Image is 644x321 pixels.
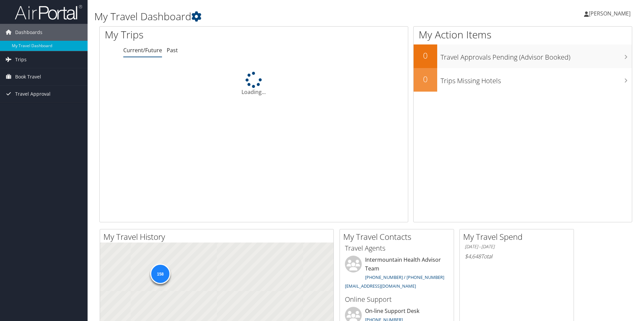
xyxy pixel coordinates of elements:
[342,256,452,292] li: Intermountain Health Advisor Team
[150,264,170,284] div: 158
[441,73,632,86] h3: Trips Missing Hotels
[441,49,632,62] h3: Travel Approvals Pending (Advisor Booked)
[15,68,41,85] span: Book Travel
[414,28,632,42] h1: My Action Items
[123,46,162,54] a: Current/Future
[103,231,333,243] h2: My Travel History
[414,73,437,85] h2: 0
[465,253,569,260] h6: Total
[105,28,275,42] h1: My Trips
[343,231,454,243] h2: My Travel Contacts
[365,274,444,280] a: [PHONE_NUMBER] / [PHONE_NUMBER]
[414,50,437,61] h2: 0
[167,46,178,54] a: Past
[345,283,416,289] a: [EMAIL_ADDRESS][DOMAIN_NAME]
[465,253,481,260] span: $4,648
[414,44,632,68] a: 0Travel Approvals Pending (Advisor Booked)
[345,244,449,253] h3: Travel Agents
[15,4,82,20] img: airportal-logo.png
[100,72,408,96] div: Loading...
[584,3,637,24] a: [PERSON_NAME]
[414,68,632,92] a: 0Trips Missing Hotels
[465,244,569,250] h6: [DATE] - [DATE]
[463,231,574,243] h2: My Travel Spend
[15,51,27,68] span: Trips
[15,24,42,41] span: Dashboards
[589,10,631,17] span: [PERSON_NAME]
[15,86,51,102] span: Travel Approval
[345,295,449,304] h3: Online Support
[94,9,456,24] h1: My Travel Dashboard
